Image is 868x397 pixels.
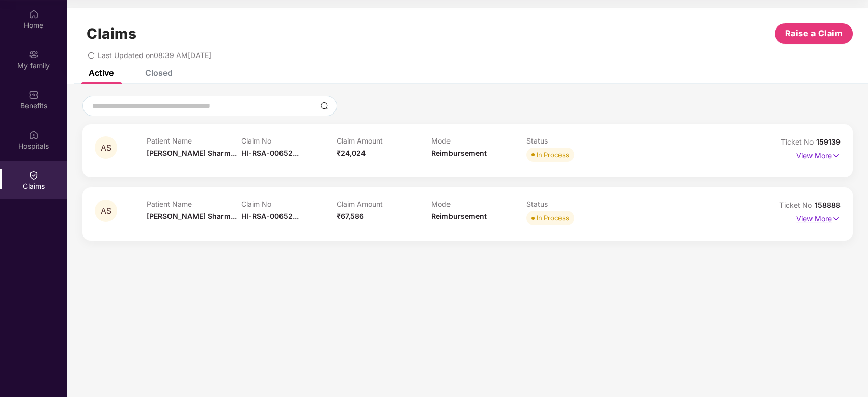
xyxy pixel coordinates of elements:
span: AS [101,207,111,215]
p: Claim No [241,200,337,208]
span: AS [101,144,111,152]
span: [PERSON_NAME] Sharm... [147,149,237,157]
div: Active [89,68,114,78]
p: Mode [431,136,526,145]
p: Status [526,200,622,208]
img: svg+xml;base64,PHN2ZyBpZD0iU2VhcmNoLTMyeDMyIiB4bWxucz0iaHR0cDovL3d3dy53My5vcmcvMjAwMC9zdmciIHdpZH... [320,102,328,110]
span: HI-RSA-00652... [241,212,299,220]
div: In Process [537,213,569,223]
button: Raise a Claim [775,23,853,44]
p: Claim Amount [337,136,432,145]
span: Ticket No [781,137,816,146]
p: Status [526,136,622,145]
p: Patient Name [147,200,242,208]
span: Last Updated on 08:39 AM[DATE] [98,51,211,60]
span: HI-RSA-00652... [241,149,299,157]
span: redo [88,51,95,60]
h1: Claims [87,25,136,42]
div: In Process [537,150,569,160]
img: svg+xml;base64,PHN2ZyB4bWxucz0iaHR0cDovL3d3dy53My5vcmcvMjAwMC9zdmciIHdpZHRoPSIxNyIgaGVpZ2h0PSIxNy... [832,150,841,161]
img: svg+xml;base64,PHN2ZyBpZD0iSG9zcGl0YWxzIiB4bWxucz0iaHR0cDovL3d3dy53My5vcmcvMjAwMC9zdmciIHdpZHRoPS... [29,130,39,140]
span: 159139 [816,137,841,146]
p: View More [796,211,841,224]
img: svg+xml;base64,PHN2ZyB4bWxucz0iaHR0cDovL3d3dy53My5vcmcvMjAwMC9zdmciIHdpZHRoPSIxNyIgaGVpZ2h0PSIxNy... [832,213,841,224]
p: Claim Amount [337,200,432,208]
p: Mode [431,200,526,208]
img: svg+xml;base64,PHN2ZyBpZD0iQmVuZWZpdHMiIHhtbG5zPSJodHRwOi8vd3d3LnczLm9yZy8yMDAwL3N2ZyIgd2lkdGg9Ij... [29,90,39,100]
p: Claim No [241,136,337,145]
img: svg+xml;base64,PHN2ZyBpZD0iSG9tZSIgeG1sbnM9Imh0dHA6Ly93d3cudzMub3JnLzIwMDAvc3ZnIiB3aWR0aD0iMjAiIG... [29,9,39,19]
span: Raise a Claim [785,27,843,40]
img: svg+xml;base64,PHN2ZyBpZD0iQ2xhaW0iIHhtbG5zPSJodHRwOi8vd3d3LnczLm9yZy8yMDAwL3N2ZyIgd2lkdGg9IjIwIi... [29,170,39,180]
span: ₹67,586 [337,212,364,220]
span: Reimbursement [431,149,487,157]
span: 158888 [815,201,841,209]
p: View More [796,148,841,161]
img: svg+xml;base64,PHN2ZyB3aWR0aD0iMjAiIGhlaWdodD0iMjAiIHZpZXdCb3g9IjAgMCAyMCAyMCIgZmlsbD0ibm9uZSIgeG... [29,49,39,60]
span: Ticket No [779,201,815,209]
span: Reimbursement [431,212,487,220]
div: Closed [145,68,173,78]
span: [PERSON_NAME] Sharm... [147,212,237,220]
p: Patient Name [147,136,242,145]
span: ₹24,024 [337,149,366,157]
